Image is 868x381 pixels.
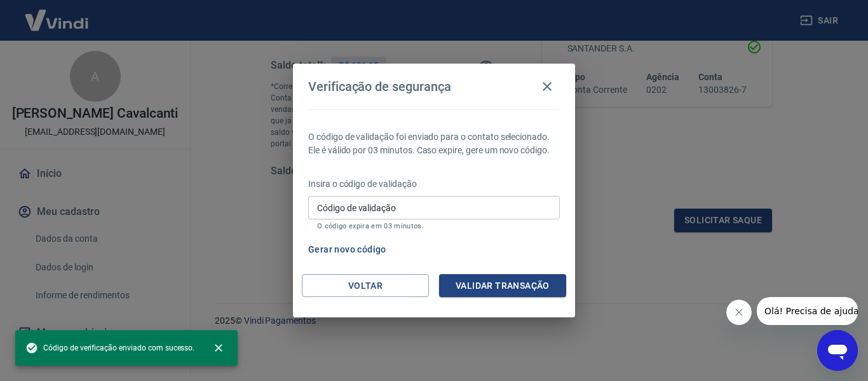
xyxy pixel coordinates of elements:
[317,222,551,230] p: O código expira em 03 minutos.
[205,334,233,362] button: close
[8,9,107,19] span: Olá! Precisa de ajuda?
[308,130,560,157] p: O código de validação foi enviado para o contato selecionado. Ele é válido por 03 minutos. Caso e...
[308,79,451,94] h4: Verificação de segurança
[726,300,752,325] iframe: Fechar mensagem
[439,274,566,298] button: Validar transação
[303,238,391,261] button: Gerar novo código
[757,297,858,325] iframe: Mensagem da empresa
[817,330,858,371] iframe: Botão para abrir a janela de mensagens
[25,342,194,354] span: Código de verificação enviado com sucesso.
[308,177,560,191] p: Insira o código de validação
[302,274,429,298] button: Voltar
